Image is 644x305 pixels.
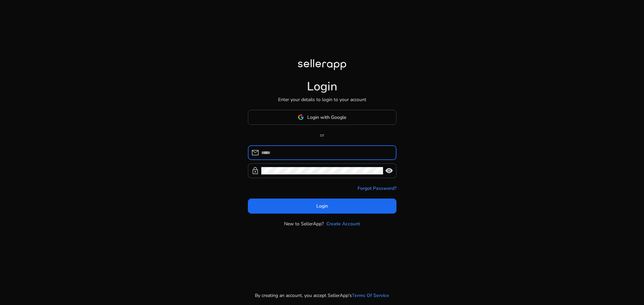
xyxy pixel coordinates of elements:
button: Login with Google [248,110,396,125]
button: Login [248,199,396,214]
h1: Login [307,79,337,94]
span: lock [251,167,259,175]
p: Enter your details to login to your account [278,96,366,103]
a: Forgot Password? [358,185,396,192]
img: google-logo.svg [298,114,304,120]
p: or [248,132,396,139]
a: Create Account [326,220,360,227]
a: Terms Of Service [352,292,389,299]
span: Login with Google [307,114,346,121]
p: New to SellerApp? [284,220,324,227]
span: Login [316,203,328,210]
span: mail [251,149,259,157]
span: visibility [385,167,393,175]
